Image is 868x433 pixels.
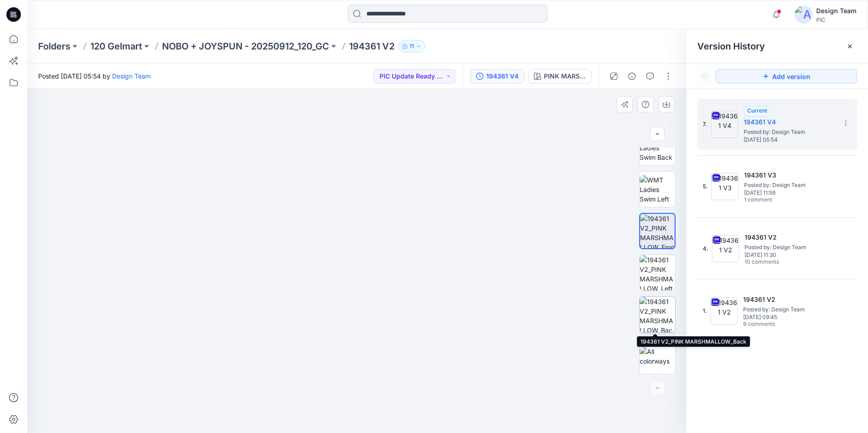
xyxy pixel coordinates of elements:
h5: 194361 V4 [744,117,834,128]
span: [DATE] 05:54 [744,137,834,143]
h5: 194361 V3 [744,170,835,181]
span: 7. [703,120,707,128]
div: PIC [816,16,857,23]
img: avatar [794,5,813,24]
img: WMT Ladies Swim Back [640,133,675,162]
button: PINK MARSHMALLOW [528,69,592,84]
span: [DATE] 09:45 [743,314,834,320]
p: 194361 V2 [349,40,395,53]
img: WMT Ladies Swim Left [640,175,675,204]
button: 194361 V4 [470,69,524,84]
span: Posted [DATE] 05:54 by [38,71,151,81]
img: 194361 V2 [712,235,739,262]
img: 194361 V4 [711,111,738,138]
h5: 194361 V2 [745,232,835,243]
a: 120 Gelmart [90,40,142,53]
button: Add version [715,69,857,84]
span: Current [747,107,767,114]
button: 11 [398,40,425,53]
span: 9 comments [743,321,807,328]
img: 194361 V3 [711,173,739,200]
p: 11 [409,41,414,51]
span: Version History [697,41,765,52]
span: 4. [703,245,708,253]
span: 5. [703,182,708,191]
span: 1. [703,307,707,315]
h5: 194361 V2 [743,294,834,305]
img: 194361 V2_PINK MARSHMALLOW_Front [640,214,675,248]
div: Design Team [816,5,857,16]
button: Close [846,43,853,50]
span: Posted by: Design Team [743,305,834,314]
button: Show Hidden Versions [697,69,712,84]
img: 194361 V2_PINK MARSHMALLOW_Back [640,297,675,332]
img: 194361 V2_PINK MARSHMALLOW_Left [640,255,675,290]
div: 194361 V4 [486,71,518,81]
span: Posted by: Design Team [744,181,835,190]
div: PINK MARSHMALLOW [544,71,586,81]
span: [DATE] 11:59 [744,190,835,196]
a: Design Team [112,72,151,80]
span: Posted by: Design Team [745,243,835,252]
span: Posted by: Design Team [744,128,834,137]
a: NOBO + JOYSPUN - 20250912_120_GC [162,40,329,53]
button: Details [625,69,639,84]
a: Folders [38,40,70,53]
img: 194361 V2 [710,297,738,325]
img: eyJhbGciOiJIUzI1NiIsImtpZCI6IjAiLCJzbHQiOiJzZXMiLCJ0eXAiOiJKV1QifQ.eyJkYXRhIjp7InR5cGUiOiJzdG9yYW... [60,25,653,433]
span: 1 comment [744,197,808,204]
span: [DATE] 11:30 [745,252,835,258]
img: All colorways [640,347,675,366]
span: 10 comments [745,259,808,266]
